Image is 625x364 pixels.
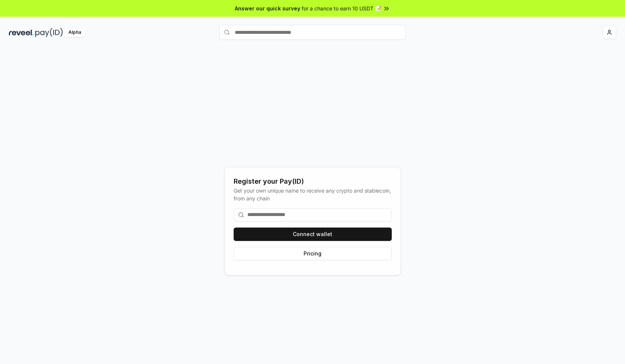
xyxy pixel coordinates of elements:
[64,28,85,37] div: Alpha
[234,247,392,260] button: Pricing
[302,4,381,12] span: for a chance to earn 10 USDT 📝
[234,187,392,202] div: Get your own unique name to receive any crypto and stablecoin, from any chain
[35,28,63,37] img: pay_id
[234,176,392,187] div: Register your Pay(ID)
[9,28,34,37] img: reveel_dark
[234,228,392,241] button: Connect wallet
[235,4,300,12] span: Answer our quick survey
